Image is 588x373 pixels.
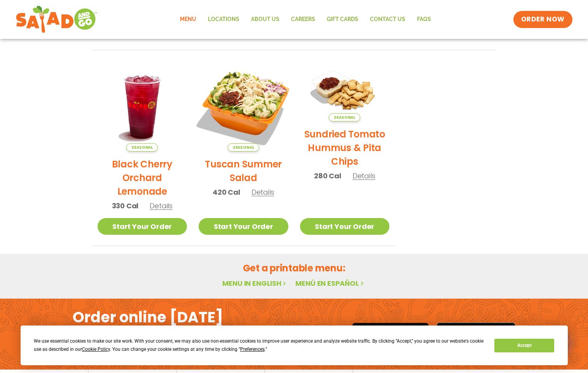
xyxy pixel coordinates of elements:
[494,339,554,352] button: Accept
[112,201,139,211] span: 330 Cal
[321,11,364,28] a: GIFT CARDS
[329,113,360,121] span: Seasonal
[98,62,187,152] img: Product photo for Black Cherry Orchard Lemonade
[92,261,497,275] h2: Get a printable menu:
[411,11,437,28] a: FAQs
[251,187,274,197] span: Details
[98,218,187,235] a: Start Your Order
[300,218,390,235] a: Start Your Order
[150,201,173,211] span: Details
[228,143,259,151] span: Seasonal
[82,347,110,352] span: Cookie Policy
[73,308,223,327] h2: Order online [DATE]
[199,218,288,235] a: Start Your Order
[295,278,365,288] a: Menú en español
[98,157,187,198] h2: Black Cherry Orchard Lemonade
[513,11,572,28] a: ORDER NOW
[352,322,429,347] img: appstore
[436,322,516,346] img: google_play
[364,11,411,28] a: Contact Us
[191,54,296,159] img: Product photo for Tuscan Summer Salad
[21,325,568,365] div: Cookie Consent Prompt
[300,127,390,168] h2: Sundried Tomato Hummus & Pita Chips
[314,171,341,181] span: 280 Cal
[126,143,158,151] span: Seasonal
[245,11,285,28] a: About Us
[174,11,202,28] a: Menu
[174,11,437,28] nav: Menu
[16,4,98,35] img: new-SAG-logo-768×292
[34,337,485,354] div: We use essential cookies to make our site work. With your consent, we may also use non-essential ...
[202,11,245,28] a: Locations
[222,278,288,288] a: Menu in English
[352,171,375,181] span: Details
[240,347,265,352] span: Preferences
[300,62,390,122] img: Product photo for Sundried Tomato Hummus & Pita Chips
[521,15,565,24] span: ORDER NOW
[199,157,288,185] h2: Tuscan Summer Salad
[285,11,321,28] a: Careers
[213,187,240,197] span: 420 Cal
